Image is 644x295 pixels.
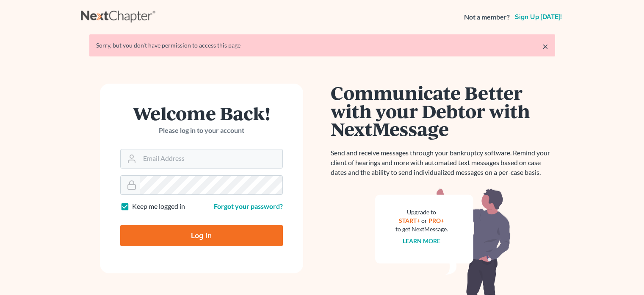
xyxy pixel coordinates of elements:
[96,41,548,50] div: Sorry, but you don't have permission to access this page
[331,148,555,177] p: Send and receive messages through your bankruptcy software. Remind your client of hearings and mo...
[395,208,448,216] div: Upgrade to
[120,104,283,122] h1: Welcome Back!
[428,217,444,224] a: PRO+
[395,225,448,233] div: to get NextMessage.
[421,217,427,224] span: or
[464,12,510,22] strong: Not a member?
[513,14,564,20] a: Sign up [DATE]!
[331,84,555,138] h1: Communicate Better with your Debtor with NextMessage
[120,225,283,246] input: Log In
[399,217,420,224] a: START+
[140,149,282,168] input: Email Address
[132,202,185,211] label: Keep me logged in
[214,202,283,210] a: Forgot your password?
[120,126,283,135] p: Please log in to your account
[403,237,440,244] a: Learn more
[542,41,548,51] a: ×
